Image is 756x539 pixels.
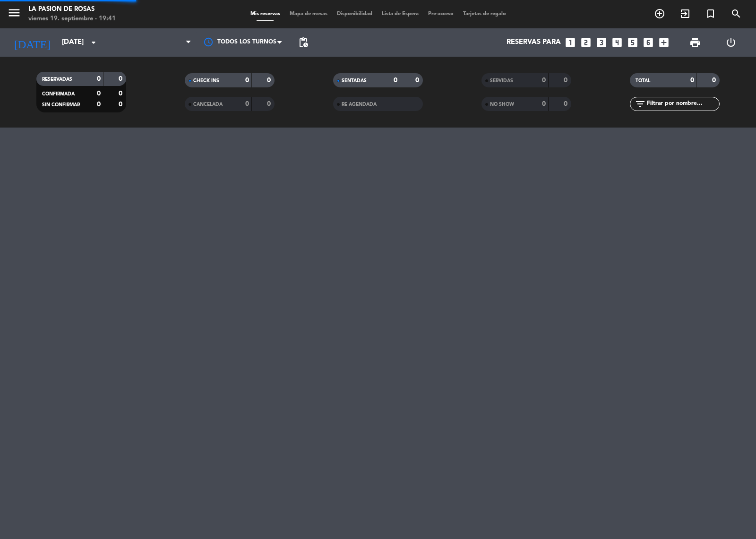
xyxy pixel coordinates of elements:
[542,101,546,107] strong: 0
[7,6,21,20] i: menu
[7,32,57,53] i: [DATE]
[42,92,75,96] span: CONFIRMADA
[97,90,101,97] strong: 0
[490,102,514,107] span: NO SHOW
[636,78,650,83] span: TOTAL
[689,37,701,48] span: print
[725,37,737,48] i: power_settings_new
[193,78,219,83] span: CHECK INS
[642,36,654,49] i: looks_6
[679,8,691,19] i: exit_to_app
[595,36,608,49] i: looks_3
[564,36,576,49] i: looks_one
[298,37,309,48] span: pending_actions
[28,14,116,24] div: viernes 19. septiembre - 19:41
[97,101,101,108] strong: 0
[193,102,223,107] span: CANCELADA
[119,101,124,108] strong: 0
[7,6,21,23] button: menu
[423,11,458,17] span: Pre-acceso
[97,76,101,82] strong: 0
[342,102,377,107] span: RE AGENDADA
[285,11,332,17] span: Mapa de mesas
[627,36,639,49] i: looks_5
[267,77,273,84] strong: 0
[458,11,511,17] span: Tarjetas de regalo
[342,78,367,83] span: SENTADAS
[42,77,72,82] span: RESERVADAS
[119,76,124,82] strong: 0
[415,77,421,84] strong: 0
[332,11,377,17] span: Disponibilidad
[267,101,273,107] strong: 0
[119,90,124,97] strong: 0
[245,101,249,107] strong: 0
[542,77,546,84] strong: 0
[713,28,749,57] div: LOG OUT
[730,8,742,19] i: search
[564,77,569,84] strong: 0
[580,36,592,49] i: looks_two
[646,99,719,109] input: Filtrar por nombre...
[611,36,623,49] i: looks_4
[246,11,285,17] span: Mis reservas
[658,36,670,49] i: add_box
[394,77,397,84] strong: 0
[564,101,569,107] strong: 0
[635,98,646,110] i: filter_list
[28,5,116,14] div: La Pasion de Rosas
[690,77,694,84] strong: 0
[88,37,99,48] i: arrow_drop_down
[507,38,561,47] span: Reservas para
[490,78,513,83] span: SERVIDAS
[377,11,423,17] span: Lista de Espera
[42,103,80,107] span: SIN CONFIRMAR
[654,8,665,19] i: add_circle_outline
[705,8,716,19] i: turned_in_not
[245,77,249,84] strong: 0
[712,77,718,84] strong: 0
